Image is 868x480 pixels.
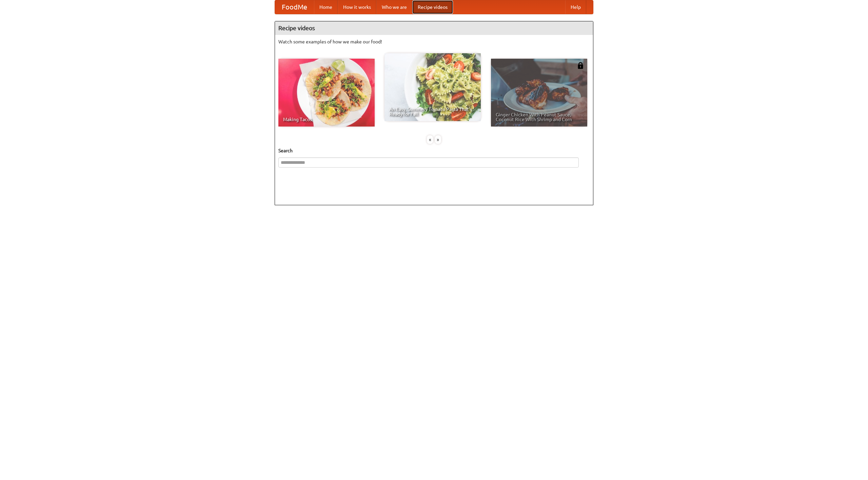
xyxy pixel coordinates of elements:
a: Recipe videos [412,0,453,14]
a: Home [314,0,338,14]
div: » [435,135,441,144]
span: Making Tacos [283,117,370,122]
a: Making Tacos [278,59,375,127]
div: « [427,135,433,144]
a: Help [565,0,586,14]
span: An Easy, Summery Tomato Pasta That's Ready for Fall [389,107,476,116]
a: FoodMe [275,0,314,14]
a: Who we are [376,0,412,14]
a: An Easy, Summery Tomato Pasta That's Ready for Fall [384,53,481,121]
a: How it works [338,0,376,14]
h5: Search [278,147,590,154]
h4: Recipe videos [275,21,593,35]
p: Watch some examples of how we make our food! [278,38,590,45]
img: 483408.png [577,62,584,69]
